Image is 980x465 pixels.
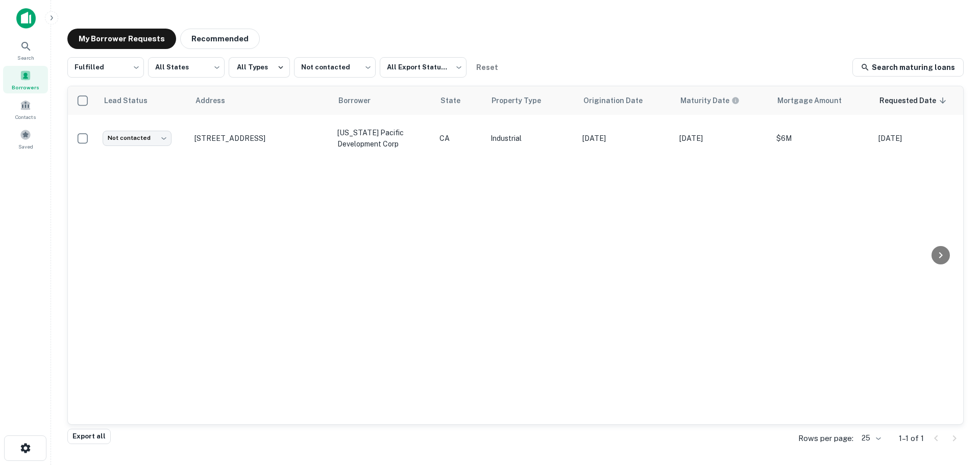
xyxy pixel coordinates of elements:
[97,86,189,115] th: Lead Status
[15,113,36,121] span: Contacts
[492,94,554,107] span: Property Type
[776,133,868,144] p: $6M
[18,142,33,151] span: Saved
[338,94,384,107] span: Borrower
[680,95,729,106] h6: Maturity Date
[491,133,572,144] p: Industrial
[180,29,260,49] button: Recommended
[929,351,980,400] iframe: Chat Widget
[485,86,577,115] th: Property Type
[67,429,111,444] button: Export all
[3,95,48,123] a: Contacts
[16,8,36,29] img: capitalize-icon.png
[777,94,855,107] span: Mortgage Amount
[189,86,332,115] th: Address
[67,54,144,81] div: Fulfilled
[148,54,225,81] div: All States
[899,432,924,445] p: 1–1 of 1
[873,86,970,115] th: Requested Date
[471,57,503,78] button: Reset
[434,86,485,115] th: State
[17,54,34,62] span: Search
[3,66,48,93] a: Borrowers
[879,94,949,107] span: Requested Date
[771,86,873,115] th: Mortgage Amount
[680,95,740,106] div: Maturity dates displayed may be estimated. Please contact the lender for the most accurate maturi...
[337,127,429,150] p: [US_STATE] pacific development corp
[852,58,964,77] a: Search maturing loans
[3,36,48,64] a: Search
[679,133,766,144] p: [DATE]
[229,57,290,78] button: All Types
[294,54,376,81] div: Not contacted
[878,133,965,144] p: [DATE]
[440,94,474,107] span: State
[674,86,771,115] th: Maturity dates displayed may be estimated. Please contact the lender for the most accurate maturi...
[12,83,39,91] span: Borrowers
[3,125,48,153] a: Saved
[194,134,327,143] p: [STREET_ADDRESS]
[103,131,171,145] div: Not contacted
[577,86,674,115] th: Origination Date
[380,54,467,81] div: All Export Statuses
[680,95,753,106] span: Maturity dates displayed may be estimated. Please contact the lender for the most accurate maturi...
[857,431,883,446] div: 25
[798,432,853,445] p: Rows per page:
[582,133,669,144] p: [DATE]
[67,29,176,49] button: My Borrower Requests
[439,133,480,144] p: CA
[332,86,434,115] th: Borrower
[583,94,656,107] span: Origination Date
[195,94,238,107] span: Address
[104,94,161,107] span: Lead Status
